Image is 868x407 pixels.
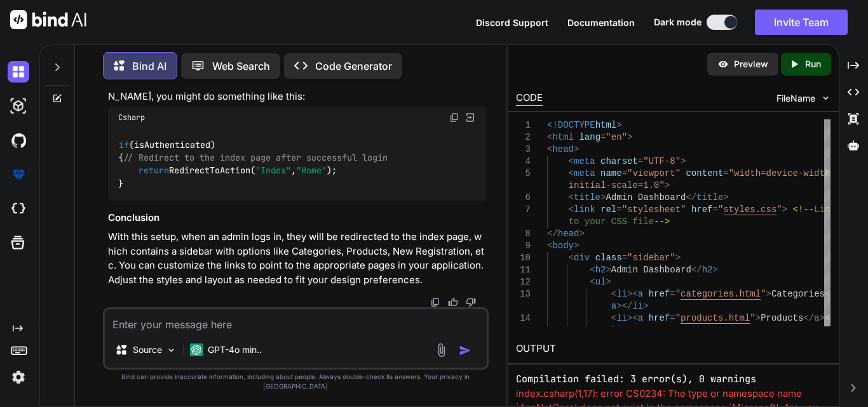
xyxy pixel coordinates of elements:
[654,217,670,227] span: -->
[600,156,638,166] span: charset
[649,313,670,323] span: href
[516,288,531,300] div: 13
[547,241,552,251] span: <
[8,164,29,185] img: premium
[723,168,728,178] span: =
[761,313,803,323] span: Products
[681,156,686,166] span: >
[681,289,761,299] span: categories.html
[569,168,574,178] span: <
[718,204,723,215] span: "
[574,144,579,154] span: >
[448,297,458,307] img: like
[713,204,718,215] span: =
[611,265,691,275] span: Admin Dashboard
[552,144,574,154] span: head
[606,192,686,203] span: Admin Dashboard
[516,240,531,252] div: 9
[627,168,681,178] span: "viewport"
[638,289,643,299] span: a
[776,92,815,105] span: FileName
[750,313,755,323] span: "
[465,112,476,123] img: Open in Browser
[8,61,29,83] img: darkChat
[766,289,771,299] span: >
[595,277,606,287] span: ul
[713,265,718,275] span: >
[574,156,595,166] span: meta
[723,192,728,203] span: >
[803,313,814,323] span: </
[8,130,29,151] img: githubDark
[654,16,702,29] span: Dark mode
[611,301,616,311] span: a
[756,313,761,323] span: >
[516,252,531,264] div: 10
[638,313,643,323] span: a
[606,132,627,142] span: "en"
[776,204,782,215] span: "
[771,289,825,299] span: Categories
[574,241,579,251] span: >
[696,192,723,203] span: title
[665,180,670,190] span: >
[675,313,681,323] span: "
[569,192,574,203] span: <
[190,344,203,356] img: GPT-4o mini
[8,95,29,117] img: darkAi-studio
[255,165,291,177] span: "Index"
[675,289,681,299] span: "
[574,168,595,178] span: meta
[820,313,836,323] span: ></
[516,228,531,240] div: 8
[686,192,696,203] span: </
[600,132,606,142] span: =
[567,16,635,29] button: Documentation
[516,264,531,276] div: 11
[569,180,665,190] span: initial-scale=1.0"
[643,301,648,311] span: >
[133,344,162,356] p: Source
[166,345,177,356] img: Pick Models
[208,344,262,356] p: GPT-4o min..
[139,165,169,177] span: return
[643,156,681,166] span: "UTF-8"
[569,253,574,263] span: <
[622,204,686,215] span: "stylesheet"
[8,198,29,220] img: cloudideIcon
[814,313,819,323] span: a
[595,265,606,275] span: h2
[755,10,848,35] button: Invite Team
[547,132,552,142] span: <
[723,204,776,215] span: styles.css
[103,372,489,391] p: Bind can provide inaccurate information, including about people. Always double-check its answers....
[600,168,622,178] span: name
[616,301,632,311] span: ></
[734,58,768,70] p: Preview
[729,168,836,178] span: "width=device-width,
[476,17,548,28] span: Discord Support
[622,325,627,335] span: >
[516,312,531,324] div: 14
[466,297,476,307] img: dislike
[574,204,595,215] span: link
[670,289,675,299] span: =
[820,93,831,103] img: chevron down
[430,297,440,307] img: copy
[508,334,839,364] h2: OUTPUT
[108,211,486,225] h3: Conclusion
[717,58,729,70] img: preview
[761,289,766,299] span: "
[702,265,713,275] span: h2
[606,265,611,275] span: >
[616,289,627,299] span: li
[574,253,590,263] span: div
[516,131,531,143] div: 2
[8,366,29,388] img: settings
[574,192,600,203] span: title
[212,58,270,74] p: Web Search
[108,230,486,287] p: With this setup, when an admin logs in, they will be redirected to the index page, which contains...
[616,204,621,215] span: =
[123,152,388,163] span: // Redirect to the index page after successful login
[449,112,459,123] img: copy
